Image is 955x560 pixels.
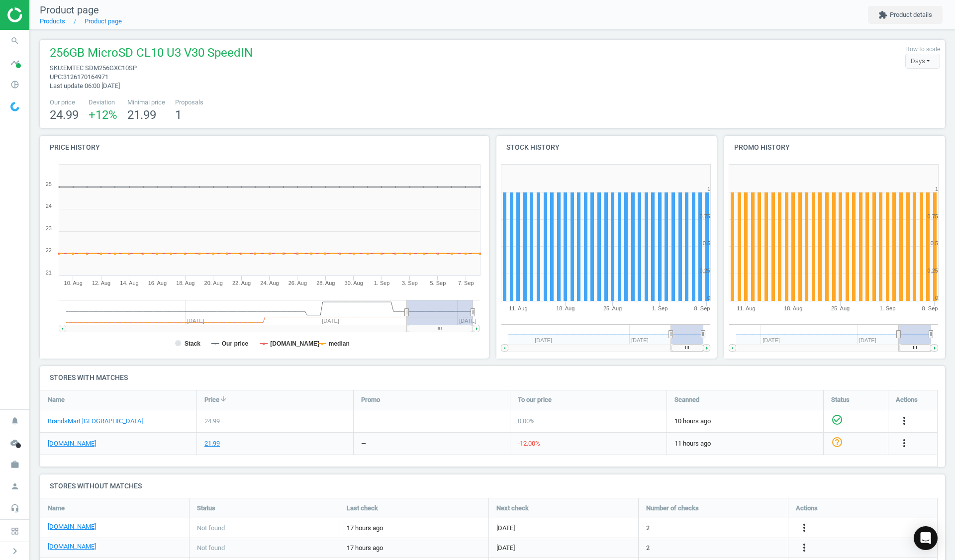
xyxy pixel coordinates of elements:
tspan: 10. Aug [64,280,83,286]
h4: Promo history [724,136,945,159]
i: chevron_right [9,545,21,557]
span: Number of checks [646,504,699,513]
button: extensionProduct details [868,6,943,24]
tspan: 20. Aug [204,280,223,286]
div: — [361,439,366,448]
span: Status [197,504,215,513]
tspan: 26. Aug [288,280,307,286]
span: 17 hours ago [347,544,481,553]
text: 25 [46,181,52,187]
span: Scanned [674,395,699,404]
tspan: 11. Aug [509,305,527,311]
tspan: Our price [222,340,249,347]
span: -12.00 % [518,440,540,447]
h4: Stores without matches [40,474,945,498]
span: Actions [796,504,818,513]
span: Proposals [175,98,203,107]
tspan: 5. Sep [430,280,446,286]
label: How to scale [905,45,940,54]
text: 23 [46,225,52,231]
tspan: [DOMAIN_NAME] [270,340,319,347]
span: 17 hours ago [347,524,481,533]
div: Days [905,54,940,69]
h4: Stock history [496,136,717,159]
text: 1 [935,186,938,192]
div: — [361,417,366,426]
div: 24.99 [204,417,220,426]
tspan: 3. Sep [402,280,418,286]
tspan: 11. Aug [737,305,755,311]
i: search [5,31,24,50]
h4: Stores with matches [40,366,945,389]
div: 21.99 [204,439,220,448]
tspan: 18. Aug [556,305,574,311]
span: +12 % [89,108,117,122]
span: 2 [646,524,650,533]
span: 256GB MicroSD CL10 U3 V30 SpeedIN [50,45,253,64]
span: [DATE] [496,524,515,533]
tspan: [DATE] [459,318,477,324]
i: work [5,455,24,474]
i: check_circle_outline [831,414,843,426]
a: Products [40,17,65,25]
span: Last check [347,504,378,513]
tspan: 1. Sep [374,280,390,286]
tspan: 8. Sep [694,305,710,311]
span: Name [48,504,65,513]
span: EMTEC SDM256GXC10SP [63,64,137,72]
a: [DOMAIN_NAME] [48,542,96,551]
button: more_vert [898,415,910,428]
h4: Price history [40,136,489,159]
text: 21 [46,270,52,276]
tspan: 12. Aug [92,280,110,286]
i: more_vert [798,542,810,554]
text: 0 [935,295,938,301]
i: person [5,477,24,496]
span: Our price [50,98,79,107]
tspan: Stack [185,340,200,347]
button: more_vert [798,522,810,535]
text: 0.25 [928,268,938,274]
tspan: 7. Sep [458,280,474,286]
span: sku : [50,64,63,72]
span: Price [204,395,219,404]
span: Actions [896,395,918,404]
text: 22 [46,247,52,253]
a: [DOMAIN_NAME] [48,439,96,448]
span: Not found [197,524,225,533]
span: 3126170164971 [63,73,108,81]
button: chevron_right [2,545,27,558]
text: 0.75 [928,213,938,219]
i: cloud_done [5,433,24,452]
img: ajHJNr6hYgQAAAAASUVORK5CYII= [7,7,78,22]
i: more_vert [898,415,910,427]
tspan: 8. Sep [922,305,938,311]
a: BrandsMart [GEOGRAPHIC_DATA] [48,417,143,426]
text: 0.75 [699,213,710,219]
span: 0.00 % [518,417,535,425]
a: Product page [85,17,122,25]
div: Open Intercom Messenger [914,526,938,550]
span: Product page [40,4,99,16]
i: timeline [5,53,24,72]
tspan: 25. Aug [831,305,850,311]
tspan: 1. Sep [880,305,896,311]
text: 24 [46,203,52,209]
i: more_vert [798,522,810,534]
tspan: 1. Sep [652,305,668,311]
i: help_outline [831,436,843,448]
tspan: 18. Aug [176,280,194,286]
i: more_vert [898,437,910,449]
text: 0.5 [931,240,938,246]
span: 10 hours ago [674,417,816,426]
tspan: 30. Aug [345,280,363,286]
tspan: 16. Aug [148,280,167,286]
span: 11 hours ago [674,439,816,448]
i: notifications [5,411,24,430]
i: extension [878,10,887,19]
tspan: 25. Aug [603,305,621,311]
tspan: 28. Aug [316,280,335,286]
span: Deviation [89,98,117,107]
i: headset_mic [5,499,24,518]
button: more_vert [898,437,910,450]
